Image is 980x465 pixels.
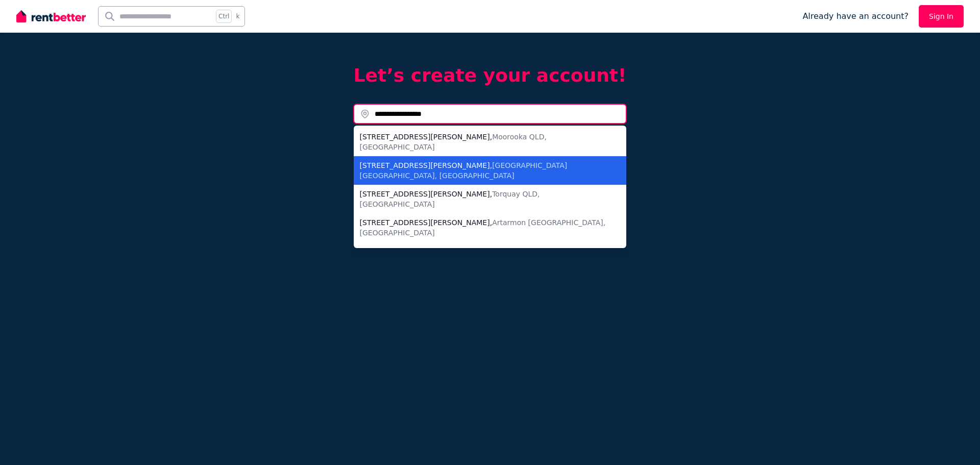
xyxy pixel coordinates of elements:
div: [STREET_ADDRESS][PERSON_NAME] , [360,160,608,181]
span: Ctrl [216,10,232,23]
div: [STREET_ADDRESS][PERSON_NAME] , [360,189,608,209]
h2: Let’s create your account! [354,65,627,86]
span: Torquay QLD, [GEOGRAPHIC_DATA] [360,190,540,208]
a: Sign In [919,5,964,28]
div: [STREET_ADDRESS][PERSON_NAME] , [360,132,608,152]
span: Already have an account? [802,10,909,22]
img: RentBetter [16,9,86,24]
div: [STREET_ADDRESS][PERSON_NAME] , [360,217,608,238]
div: [STREET_ADDRESS][PERSON_NAME] , [360,246,608,266]
span: k [236,12,239,20]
